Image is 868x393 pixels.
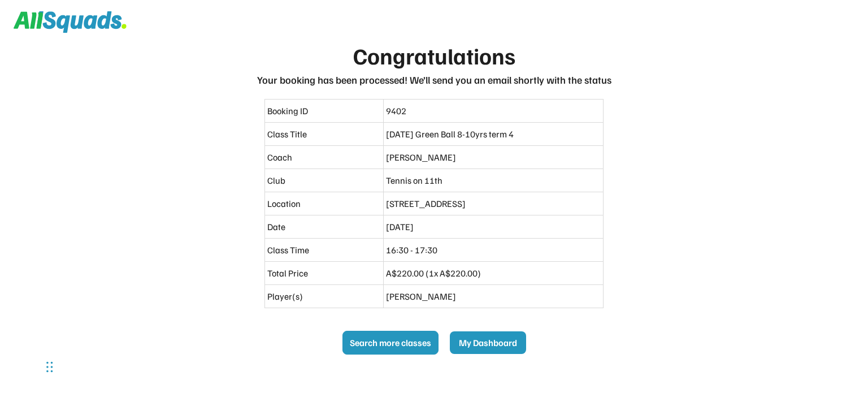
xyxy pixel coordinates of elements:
[386,220,601,234] div: [DATE]
[386,174,601,187] div: Tennis on 11th
[386,266,601,280] div: A$220.00 (1x A$220.00)
[386,290,601,303] div: [PERSON_NAME]
[342,331,439,355] button: Search more classes
[386,127,601,141] div: [DATE] Green Ball 8-10yrs term 4
[386,243,601,257] div: 16:30 - 17:30
[267,104,381,118] div: Booking ID
[386,150,601,164] div: [PERSON_NAME]
[267,290,381,303] div: Player(s)
[267,127,381,141] div: Class Title
[267,266,381,280] div: Total Price
[450,331,526,354] button: My Dashboard
[267,220,381,234] div: Date
[14,11,127,33] img: Squad%20Logo.svg
[267,197,381,210] div: Location
[267,174,381,187] div: Club
[267,150,381,164] div: Coach
[386,104,601,118] div: 9402
[267,243,381,257] div: Class Time
[257,72,611,88] div: Your booking has been processed! We’ll send you an email shortly with the status
[386,197,601,210] div: [STREET_ADDRESS]
[353,38,515,72] div: Congratulations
